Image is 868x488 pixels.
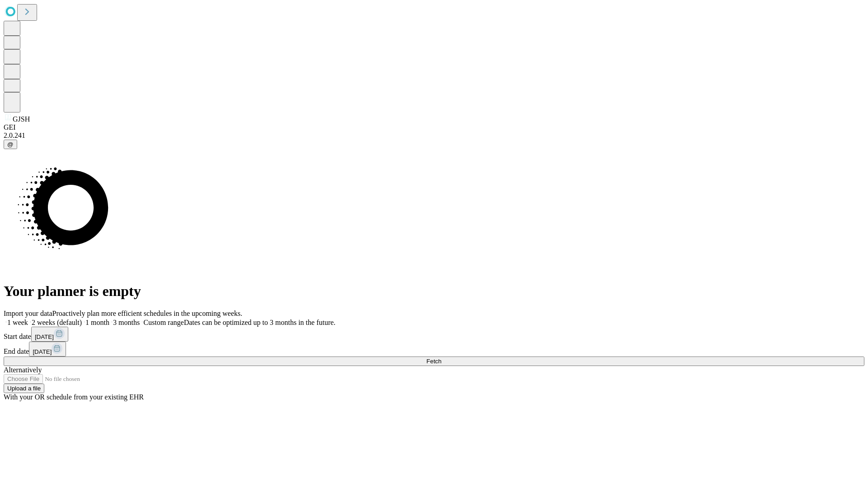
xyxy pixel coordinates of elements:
div: 2.0.241 [4,131,864,140]
span: GJSH [13,115,30,123]
button: @ [4,140,17,149]
span: Alternatively [4,366,42,374]
button: [DATE] [31,327,68,342]
div: End date [4,342,864,357]
span: [DATE] [35,333,54,340]
span: 1 week [7,319,28,326]
span: Fetch [426,358,441,365]
span: Proactively plan more efficient schedules in the upcoming weeks. [52,310,242,317]
button: Upload a file [4,384,44,393]
span: Custom range [143,319,184,326]
span: Dates can be optimized up to 3 months in the future. [184,319,335,326]
span: [DATE] [33,348,52,355]
span: @ [7,141,14,148]
button: Fetch [4,357,864,366]
div: GEI [4,123,864,131]
div: Start date [4,327,864,342]
h1: Your planner is empty [4,283,864,300]
span: Import your data [4,310,52,317]
span: With your OR schedule from your existing EHR [4,393,144,401]
span: 2 weeks (default) [32,319,82,326]
span: 3 months [113,319,140,326]
span: 1 month [85,319,109,326]
button: [DATE] [29,342,66,357]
